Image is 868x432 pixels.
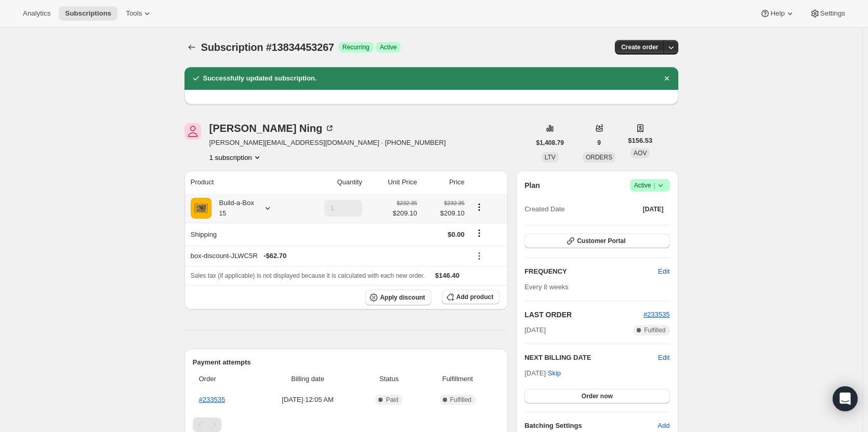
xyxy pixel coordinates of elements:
button: Create order [615,40,664,55]
span: Fulfilled [450,396,471,404]
span: Sales tax (if applicable) is not displayed because it is calculated with each new order. [191,272,425,279]
span: Recurring [343,43,370,51]
span: Create order [621,43,658,51]
span: $0.00 [448,231,465,238]
button: Add product [442,290,499,304]
span: Subscription #13834453267 [201,42,334,53]
span: | [653,181,655,190]
h2: Successfully updated subscription. [203,73,317,84]
span: Apply discount [380,293,425,302]
span: Status [362,374,415,384]
h2: FREQUENCY [524,266,658,277]
h2: Payment attempts [193,357,500,368]
th: Quantity [297,171,365,194]
span: Customer Portal [577,237,625,245]
img: product img [191,198,212,219]
th: Product [185,171,297,194]
span: $1,408.79 [536,139,564,147]
span: $209.10 [393,208,417,219]
span: - $62.70 [264,251,286,261]
button: Edit [658,353,669,363]
a: #233535 [199,396,226,403]
span: AOV [634,150,647,157]
button: Customer Portal [524,234,669,248]
a: #233535 [643,310,670,318]
small: $232.35 [397,200,417,206]
button: Subscriptions [59,6,117,21]
div: Build-a-Box [212,198,254,219]
span: Order now [582,392,613,400]
button: Skip [542,365,567,382]
button: Tools [120,6,159,21]
h2: NEXT BILLING DATE [524,353,658,363]
span: Every 8 weeks [524,283,569,291]
h2: LAST ORDER [524,309,643,320]
span: [DATE] · [524,369,561,377]
span: LTV [545,154,556,161]
h2: Plan [524,180,540,191]
span: 9 [597,139,601,147]
span: Paid [386,396,398,404]
span: Help [770,9,784,18]
button: $1,408.79 [530,136,570,150]
small: $232.35 [444,200,465,206]
button: Shipping actions [471,227,488,239]
span: Active [634,180,666,191]
span: Subscriptions [65,9,111,18]
span: Active [380,43,397,51]
span: Jackson Ning [185,123,201,140]
span: Analytics [23,9,50,18]
button: Order now [524,389,669,403]
button: Product actions [209,152,262,163]
div: Open Intercom Messenger [833,386,858,411]
span: Fulfilled [644,326,665,334]
span: ORDERS [586,154,612,161]
button: Dismiss notification [660,71,674,86]
th: Shipping [185,223,297,246]
button: Settings [804,6,851,21]
span: $156.53 [628,136,652,146]
button: [DATE] [637,202,670,217]
span: Billing date [259,374,357,384]
span: Edit [658,266,669,277]
button: Edit [652,263,676,280]
span: Fulfillment [422,374,494,384]
small: 15 [219,210,226,217]
span: [DATE] [524,325,546,335]
button: Help [754,6,801,21]
span: $209.10 [424,208,465,219]
button: Product actions [471,201,488,213]
span: Created Date [524,204,564,214]
span: [DATE] · 12:05 AM [259,395,357,405]
span: Add [657,421,669,431]
th: Price [420,171,468,194]
div: [PERSON_NAME] Ning [209,123,335,133]
span: $146.40 [435,272,459,279]
span: Settings [820,9,845,18]
button: #233535 [643,309,670,320]
nav: Pagination [193,417,500,432]
button: Analytics [17,6,57,21]
span: [DATE] [643,205,664,213]
button: 9 [591,136,607,150]
div: box-discount-JLWC5R [191,251,465,261]
button: Apply discount [365,290,431,305]
span: [PERSON_NAME][EMAIL_ADDRESS][DOMAIN_NAME] · [PHONE_NUMBER] [209,138,446,148]
button: Subscriptions [185,40,199,55]
th: Order [193,368,256,390]
h6: Batching Settings [524,421,657,431]
span: Add product [456,293,493,301]
span: Skip [548,368,561,379]
th: Unit Price [365,171,420,194]
span: Tools [126,9,142,18]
